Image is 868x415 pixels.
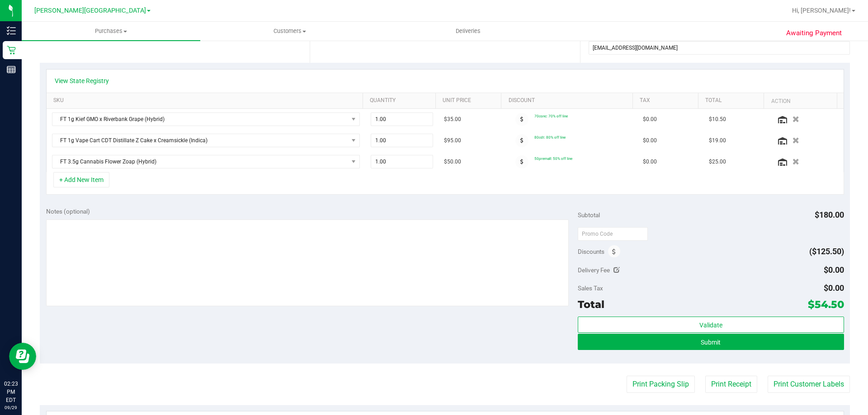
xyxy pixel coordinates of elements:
[53,97,359,104] a: SKU
[824,283,844,293] span: $0.00
[52,112,360,126] span: NO DATA FOUND
[578,227,648,241] input: Promo Code
[22,27,200,35] span: Purchases
[709,136,726,145] span: $19.00
[7,26,16,35] inline-svg: Inventory
[764,93,836,109] th: Action
[534,135,566,140] span: 80cdt: 80% off line
[534,156,572,161] span: 50premall: 50% off line
[444,115,461,124] span: $35.00
[4,404,18,411] p: 09/29
[534,114,568,118] span: 70conc: 70% off line
[46,208,90,215] span: Notes (optional)
[52,113,348,126] span: FT 1g Kief GMO x Riverbank Grape (Hybrid)
[640,97,695,104] a: Tax
[643,158,657,166] span: $0.00
[52,155,348,168] span: FT 3.5g Cannabis Flower Zoap (Hybrid)
[578,243,604,260] span: Discounts
[371,113,433,126] input: 1.00
[815,210,844,219] span: $180.00
[709,158,726,166] span: $25.00
[52,134,360,147] span: NO DATA FOUND
[34,7,146,14] span: [PERSON_NAME][GEOGRAPHIC_DATA]
[9,343,36,370] iframe: Resource center
[444,136,461,145] span: $95.00
[201,27,378,35] span: Customers
[578,284,603,292] span: Sales Tax
[4,380,18,404] p: 02:23 PM EDT
[578,266,610,274] span: Delivery Fee
[52,155,360,168] span: NO DATA FOUND
[443,27,493,35] span: Deliveries
[808,298,844,311] span: $54.50
[52,134,348,147] span: FT 1g Vape Cart CDT Distillate Z Cake x Creamsickle (Indica)
[7,65,16,74] inline-svg: Reports
[643,136,657,145] span: $0.00
[200,22,379,41] a: Customers
[699,322,722,329] span: Validate
[786,28,842,38] span: Awaiting Payment
[371,134,433,147] input: 1.00
[578,211,600,219] span: Subtotal
[371,155,433,168] input: 1.00
[7,46,16,55] inline-svg: Retail
[578,317,844,333] button: Validate
[55,76,109,85] a: View State Registry
[824,265,844,275] span: $0.00
[509,97,629,104] a: Discount
[705,97,760,104] a: Total
[709,115,726,124] span: $10.50
[444,158,461,166] span: $50.00
[643,115,657,124] span: $0.00
[53,172,109,187] button: + Add New Item
[370,97,432,104] a: Quantity
[701,339,721,346] span: Submit
[705,376,757,393] button: Print Receipt
[613,267,620,273] i: Edit Delivery Fee
[792,7,851,14] span: Hi, [PERSON_NAME]!
[443,97,498,104] a: Unit Price
[627,376,695,393] button: Print Packing Slip
[578,334,844,350] button: Submit
[22,22,200,41] a: Purchases
[809,247,844,256] span: ($125.50)
[578,298,604,311] span: Total
[379,22,557,41] a: Deliveries
[768,376,850,393] button: Print Customer Labels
